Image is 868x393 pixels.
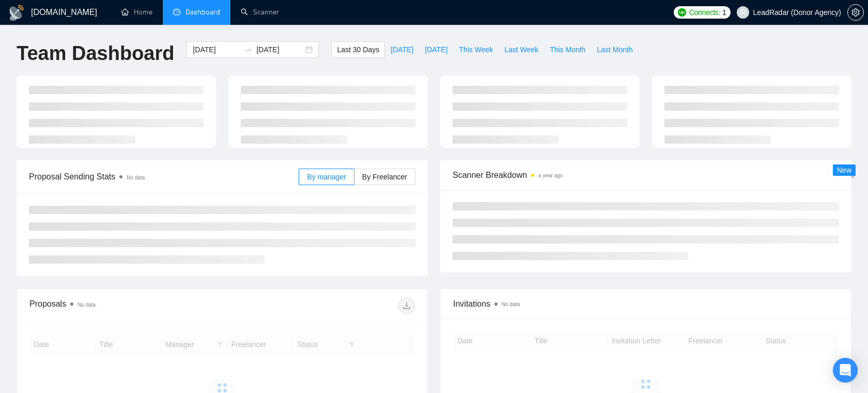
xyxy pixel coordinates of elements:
button: setting [847,4,864,21]
input: Start date [193,44,240,55]
button: This Week [453,41,499,58]
a: setting [847,8,864,17]
span: user [739,9,747,16]
span: Proposal Sending Stats [29,170,299,183]
button: [DATE] [419,41,453,58]
button: Last 30 Days [331,41,385,58]
span: This Month [550,44,585,55]
a: searchScanner [241,8,279,17]
input: End date [256,44,303,55]
div: Proposals [29,297,222,314]
span: No data [127,175,145,180]
img: upwork-logo.png [678,8,686,17]
span: By manager [307,173,346,181]
button: [DATE] [385,41,419,58]
span: New [837,166,851,174]
span: Connects: [689,7,720,18]
span: to [244,46,252,54]
span: This Week [459,44,493,55]
span: Invitations [453,297,839,310]
span: Last 30 Days [337,44,379,55]
span: By Freelancer [362,173,407,181]
span: [DATE] [425,44,447,55]
span: Scanner Breakdown [453,169,839,182]
span: dashboard [173,8,180,16]
span: [DATE] [391,44,413,55]
span: Last Month [597,44,632,55]
span: 1 [722,7,726,18]
button: Last Month [591,41,638,58]
span: Dashboard [185,8,220,17]
div: Open Intercom Messenger [833,358,858,383]
span: No data [78,302,96,308]
span: No data [502,301,520,307]
a: homeHome [121,8,152,17]
h1: Team Dashboard [17,41,174,66]
span: swap-right [244,46,252,54]
time: a year ago [538,173,563,178]
img: logo [8,5,25,21]
button: Last Week [499,41,544,58]
button: This Month [544,41,591,58]
span: Last Week [504,44,538,55]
